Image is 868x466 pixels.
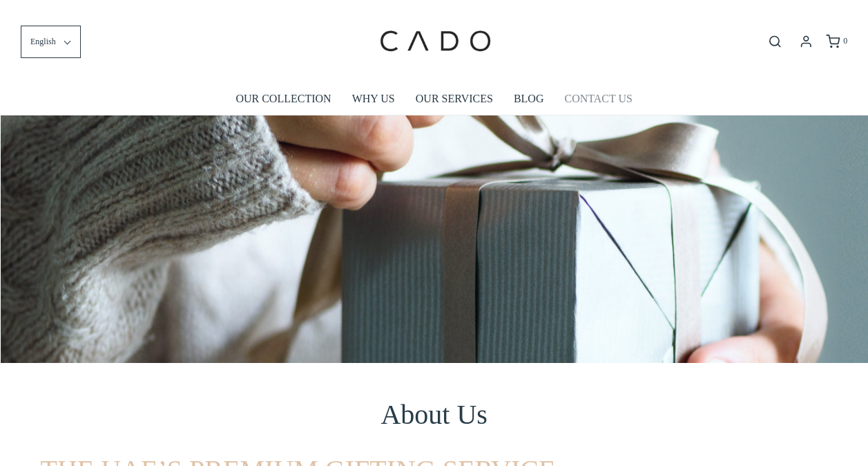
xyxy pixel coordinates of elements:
[416,83,493,115] a: OUR SERVICES
[762,34,787,49] button: Open search bar
[21,26,81,58] button: English
[564,83,632,115] a: CONTACT US
[843,36,847,46] span: 0
[41,397,828,433] h1: About Us
[376,10,493,73] img: cadogifting
[30,35,56,48] span: English
[824,35,847,48] a: 0
[514,83,544,115] a: BLOG
[352,83,395,115] a: WHY US
[235,83,331,115] a: OUR COLLECTION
